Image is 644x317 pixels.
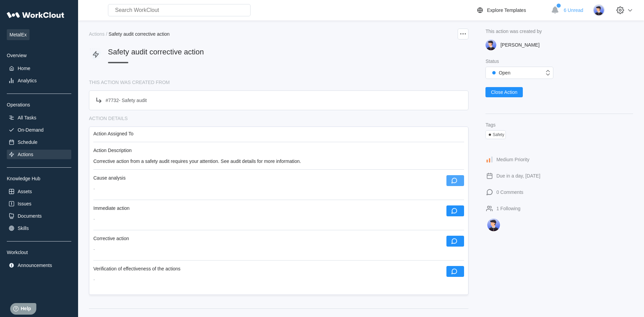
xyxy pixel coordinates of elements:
a: Explore Templates [476,6,548,14]
a: Actions [7,150,71,159]
div: Corrective action from a safety audit requires your attention. See audit details for more informa... [93,158,464,164]
a: Actions [89,31,106,37]
a: Schedule [7,137,71,147]
img: user-5.png [593,4,605,16]
div: Issues [18,201,31,206]
div: All Tasks [18,115,36,120]
div: Safety [493,132,504,137]
span: Safety audit corrective action [108,48,204,56]
div: - [93,277,464,282]
div: Assets [18,189,32,194]
div: [PERSON_NAME] [500,42,539,48]
span: 6 Unread [564,7,583,13]
div: Cause analysis [93,175,126,181]
div: Overview [7,53,71,58]
div: Verification of effectiveness of the actions [93,266,181,271]
span: MetalEx [7,29,30,40]
div: THIS ACTION WAS CREATED FROM [89,80,468,85]
span: Close Action [491,90,517,95]
div: Due in a day, [DATE] [496,173,540,179]
div: Announcements [18,263,52,268]
span: Safety audit corrective action [109,31,170,37]
div: Actions [18,152,33,157]
a: Home [7,64,71,73]
div: / [106,31,107,37]
div: This action was created by [485,29,633,34]
div: Open [489,68,510,78]
img: user-5.png [485,39,496,50]
div: # 7732 - [106,98,147,103]
div: Knowledge Hub [7,176,71,181]
div: Action Assigned To [93,131,464,136]
div: 1 Following [496,206,520,211]
div: 0 Comments [496,189,523,195]
div: Corrective action [93,236,129,241]
div: - [93,186,464,191]
div: Skills [18,226,29,231]
a: Announcements [7,261,71,270]
button: Close Action [485,87,523,97]
div: Schedule [18,139,37,145]
img: David Goldberg [487,218,500,232]
div: ACTION DETAILS [89,116,468,121]
div: Operations [7,102,71,107]
a: Documents [7,211,71,221]
a: Skills [7,223,71,233]
div: Immediate action [93,205,130,211]
div: Home [18,66,30,71]
div: Action Description [93,148,464,153]
div: On-Demand [18,127,43,133]
div: Status [485,59,633,64]
input: Search WorkClout [108,4,251,16]
span: Safety audit [122,98,147,103]
a: On-Demand [7,125,71,135]
div: - [93,247,464,252]
a: Issues [7,199,71,208]
a: #7732- Safety audit [89,90,468,110]
div: Workclout [7,250,71,255]
div: Tags [485,122,633,128]
div: - [93,216,464,222]
div: Analytics [18,78,37,83]
a: All Tasks [7,113,71,122]
div: Actions [89,31,105,37]
div: Documents [18,213,42,219]
a: Analytics [7,76,71,85]
div: Medium Priority [496,157,529,162]
a: Assets [7,187,71,196]
div: Explore Templates [487,7,526,13]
